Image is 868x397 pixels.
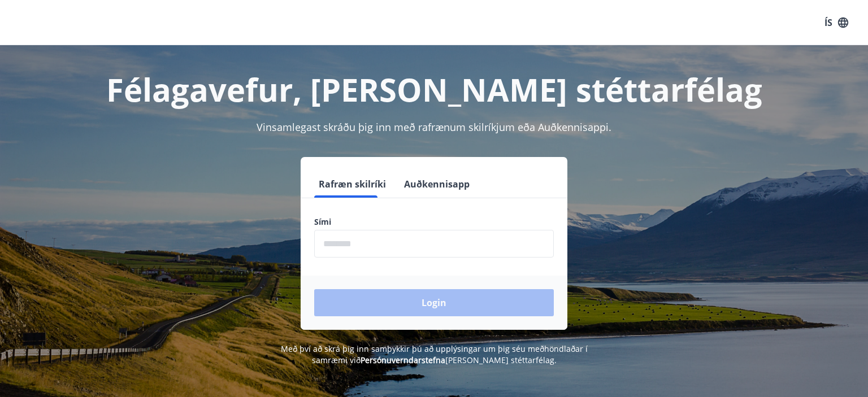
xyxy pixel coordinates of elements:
[314,216,554,228] label: Sími
[257,120,611,134] span: Vinsamlegast skráðu þig inn með rafrænum skilríkjum eða Auðkennisappi.
[818,12,854,33] button: ÍS
[361,355,445,365] a: Persónuverndarstefna
[314,171,390,198] button: Rafræn skilríki
[281,343,588,365] span: Með því að skrá þig inn samþykkir þú að upplýsingar um þig séu meðhöndlaðar í samræmi við [PERSON...
[41,68,827,111] h1: Félagavefur, [PERSON_NAME] stéttarfélag
[400,171,474,198] button: Auðkennisapp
